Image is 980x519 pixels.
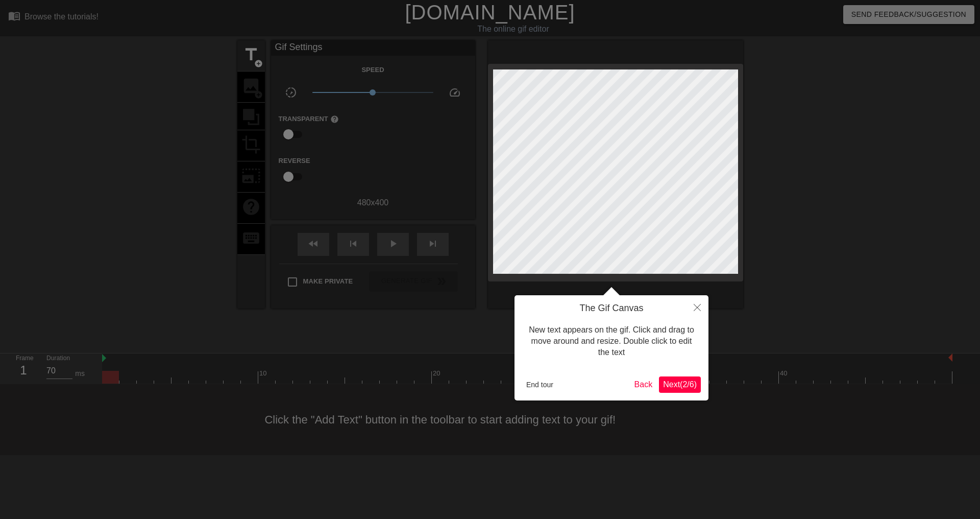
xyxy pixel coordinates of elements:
[522,314,701,369] div: New text appears on the gif. Click and drag to move around and resize. Double click to edit the text
[659,376,701,393] button: Next
[663,380,697,389] span: Next ( 2 / 6 )
[630,376,657,393] button: Back
[522,303,701,314] h4: The Gif Canvas
[522,377,557,392] button: End tour
[686,295,708,319] button: Close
